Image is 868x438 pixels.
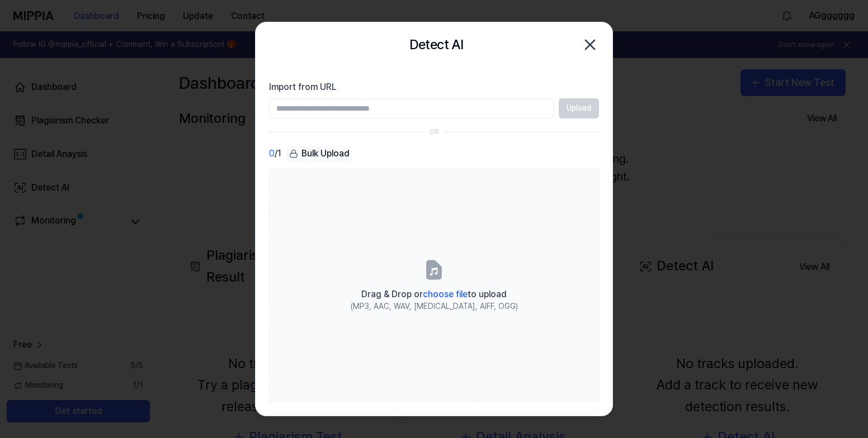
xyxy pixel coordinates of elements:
span: Drag & Drop or to upload [361,289,507,299]
h2: Detect AI [409,34,464,55]
label: Import from URL [269,80,599,94]
button: Bulk Upload [286,146,353,162]
div: (MP3, AAC, WAV, [MEDICAL_DATA], AIFF, OGG) [351,301,518,312]
div: OR [430,127,439,137]
span: 0 [269,147,275,160]
span: choose file [423,289,468,299]
div: / 1 [269,146,281,162]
